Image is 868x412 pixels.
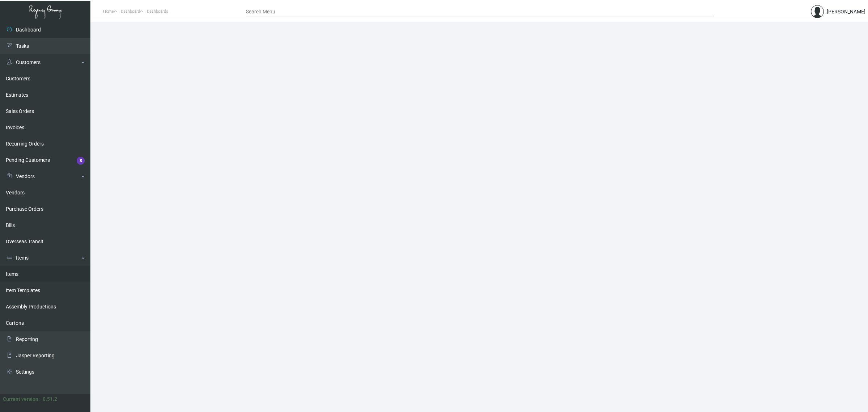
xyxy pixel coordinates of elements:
span: Home [103,9,114,14]
div: [PERSON_NAME] [827,8,865,16]
img: admin@bootstrapmaster.com [811,5,824,18]
div: Current version: [3,395,40,403]
span: Dashboards [147,9,168,14]
div: 0.51.2 [43,395,57,403]
span: Dashboard [121,9,140,14]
